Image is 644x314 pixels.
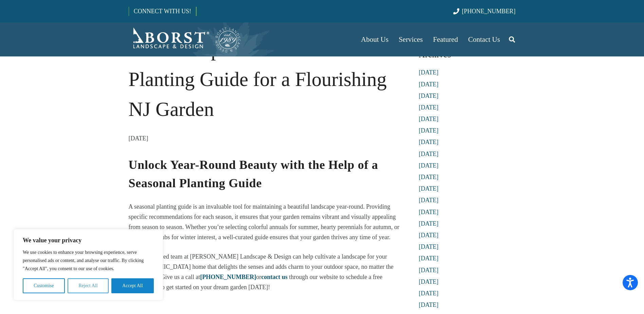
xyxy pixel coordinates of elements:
[419,92,439,99] a: [DATE]
[111,278,154,293] button: Accept All
[419,185,439,192] a: [DATE]
[23,236,154,244] p: We value your privacy
[129,251,400,292] p: The experienced team at [PERSON_NAME] Landscape & Design can help cultivate a landscape for your ...
[399,35,423,43] span: Services
[419,197,439,204] a: [DATE]
[23,278,65,293] button: Customise
[419,151,439,157] a: [DATE]
[468,35,500,43] span: Contact Us
[419,104,439,111] a: [DATE]
[356,22,393,56] a: About Us
[261,274,288,280] a: contact us
[129,26,241,53] a: Borst-Logo
[129,3,196,19] a: CONNECT WITH US!
[433,35,458,43] span: Featured
[361,35,388,43] span: About Us
[68,278,109,293] button: Reject All
[23,248,154,273] p: We use cookies to enhance your browsing experience, serve personalised ads or content, and analys...
[419,69,439,76] a: [DATE]
[462,8,516,15] span: [PHONE_NUMBER]
[453,8,515,15] a: [PHONE_NUMBER]
[419,290,439,297] a: [DATE]
[129,158,378,190] strong: Unlock Year-Round Beauty with the Help of a Seasonal Planting Guide
[419,209,439,215] a: [DATE]
[419,232,439,239] a: [DATE]
[419,116,439,122] a: [DATE]
[14,229,163,300] div: We value your privacy
[419,174,439,180] a: [DATE]
[419,139,439,145] a: [DATE]
[419,162,439,169] a: [DATE]
[200,274,256,280] a: [PHONE_NUMBER]
[419,267,439,274] a: [DATE]
[419,127,439,134] a: [DATE]
[463,22,505,56] a: Contact Us
[419,301,439,308] a: [DATE]
[419,81,439,88] a: [DATE]
[129,202,400,242] p: A seasonal planting guide is an invaluable tool for maintaining a beautiful landscape year-round....
[129,35,400,124] h1: Your Comprehensive Seasonal Planting Guide for a Flourishing NJ Garden
[419,278,439,285] a: [DATE]
[419,255,439,262] a: [DATE]
[129,133,148,143] time: 23 March 2024 at 08:30:12 America/New_York
[428,22,463,56] a: Featured
[505,31,519,48] a: Search
[393,22,428,56] a: Services
[419,243,439,250] a: [DATE]
[419,220,439,227] a: [DATE]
